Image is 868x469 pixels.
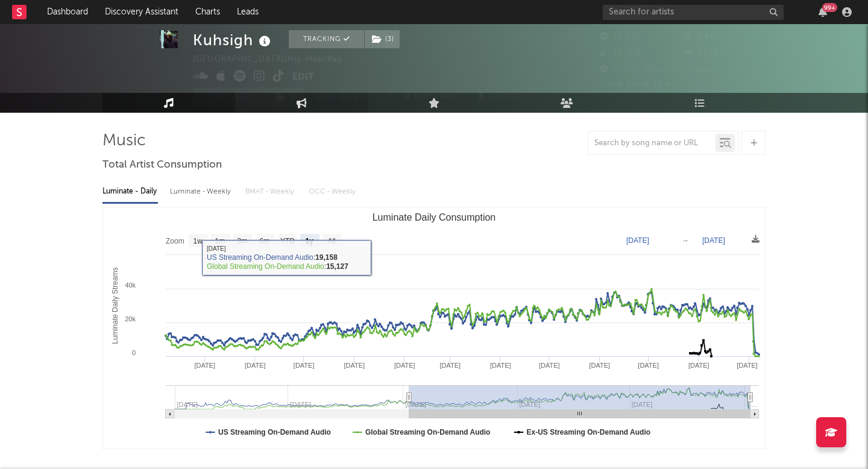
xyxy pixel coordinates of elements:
a: Benchmark [397,87,467,105]
div: Luminate - Weekly [170,181,233,202]
div: [GEOGRAPHIC_DATA] | Hip-Hop/Rap [193,52,357,67]
text: [DATE] [626,236,649,245]
text: [DATE] [245,362,266,369]
span: Total Artist Consumption [102,158,222,172]
text: 3m [237,237,248,245]
span: ( 3 ) [364,30,400,48]
svg: Luminate Daily Consumption [103,207,765,449]
span: 288,257 Monthly Listeners [600,66,720,74]
text: 1w [193,237,203,245]
text: 6m [260,237,270,245]
text: 20k [125,315,136,323]
div: Luminate - Daily [102,181,158,202]
text: 1y [306,237,314,245]
button: Summary [473,87,530,105]
text: Luminate Daily Consumption [373,212,496,222]
text: [DATE] [638,362,659,369]
text: [DATE] [539,362,560,369]
text: [DATE] [344,362,365,369]
button: 99+ [819,7,827,17]
span: ( 3 ) [268,87,304,105]
text: [DATE] [394,362,415,369]
span: 10,100 [600,49,641,57]
text: 1m [215,237,225,245]
text: US Streaming On-Demand Audio [218,428,331,436]
text: [DATE] [589,362,610,369]
text: [DATE] [702,236,725,245]
text: [DATE] [194,362,215,369]
text: 0 [132,349,136,356]
span: Benchmark [414,90,460,104]
span: Jump Score: 76.4 [600,80,671,88]
text: [DATE] [439,362,461,369]
button: Tracking [193,87,268,105]
text: [DATE] [737,362,758,369]
text: 40k [125,282,136,289]
text: [DATE] [688,362,709,369]
button: (3) [365,30,400,48]
text: Zoom [166,237,184,245]
span: 6,660 [683,33,721,41]
span: 16,572 [600,33,640,41]
text: [DATE] [294,362,315,369]
text: S… [747,401,758,408]
text: Luminate Daily Streams [111,267,119,344]
text: YTD [280,237,295,245]
input: Search for artists [603,5,784,20]
span: 1,620 [683,49,719,57]
button: Edit [292,70,314,85]
text: Ex-US Streaming On-Demand Audio [527,428,651,436]
input: Search by song name or URL [588,139,715,148]
text: → [682,236,689,245]
button: Tracking [289,30,364,48]
text: All [327,237,335,245]
button: (3) [269,87,304,105]
text: [DATE] [490,362,511,369]
div: Kuhsigh [193,30,274,50]
div: 99 + [822,3,837,12]
button: Email AlertsOff [310,87,391,105]
text: Global Streaming On-Demand Audio [365,428,491,436]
